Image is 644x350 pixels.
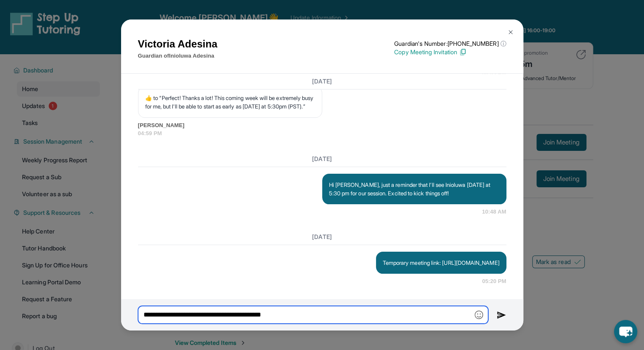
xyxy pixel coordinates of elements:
[497,310,506,320] img: Send icon
[138,77,506,86] h3: [DATE]
[383,258,500,267] p: Temporary meeting link: [URL][DOMAIN_NAME]
[145,94,315,111] p: ​👍​ to “ Perfect! Thanks a lot! This coming week will be extremely busy for me, but I'll be able ...
[459,48,467,56] img: Copy Icon
[138,129,506,138] span: 04:59 PM
[507,29,514,36] img: Close Icon
[614,320,637,343] button: chat-button
[394,48,506,56] p: Copy Meeting Invitation
[475,311,483,319] img: Emoji
[500,39,506,48] span: ⓘ
[138,36,218,52] h1: Victoria Adesina
[329,181,500,197] p: Hi [PERSON_NAME], just a reminder that I’ll see Inioluwa [DATE] at 5:30 pm for our session. Excit...
[138,233,506,241] h3: [DATE]
[138,52,218,60] p: Guardian of Inioluwa Adesina
[482,277,506,286] span: 05:20 PM
[138,155,506,163] h3: [DATE]
[394,39,506,48] p: Guardian's Number: [PHONE_NUMBER]
[138,121,506,130] span: [PERSON_NAME]
[482,208,506,216] span: 10:48 AM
